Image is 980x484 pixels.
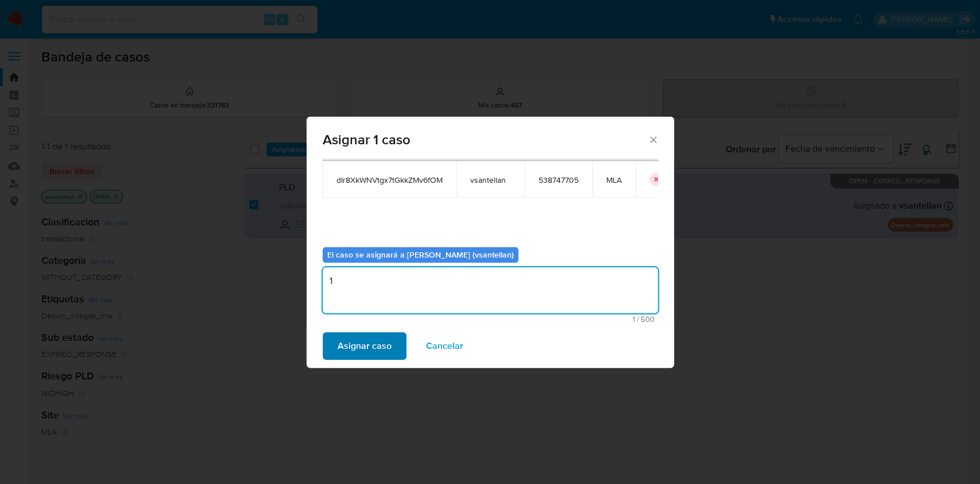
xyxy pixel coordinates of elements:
span: dIr8XkWNVtgx7tGkkZMv6fOM [336,175,443,185]
button: icon-button [649,172,663,186]
span: Máximo 500 caracteres [326,316,654,323]
button: Cerrar ventana [648,134,658,144]
button: Cancelar [411,332,478,360]
textarea: 1 [323,267,658,313]
span: Cancelar [426,333,463,359]
span: Asignar caso [338,333,392,359]
span: vsantellan [470,175,511,185]
button: Asignar caso [323,332,406,360]
span: Asignar 1 caso [323,133,648,147]
span: MLA [606,175,622,185]
div: assign-modal [307,117,674,368]
b: El caso se asignará a [PERSON_NAME] (vsantellan) [327,249,514,260]
span: 538747705 [539,175,579,185]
